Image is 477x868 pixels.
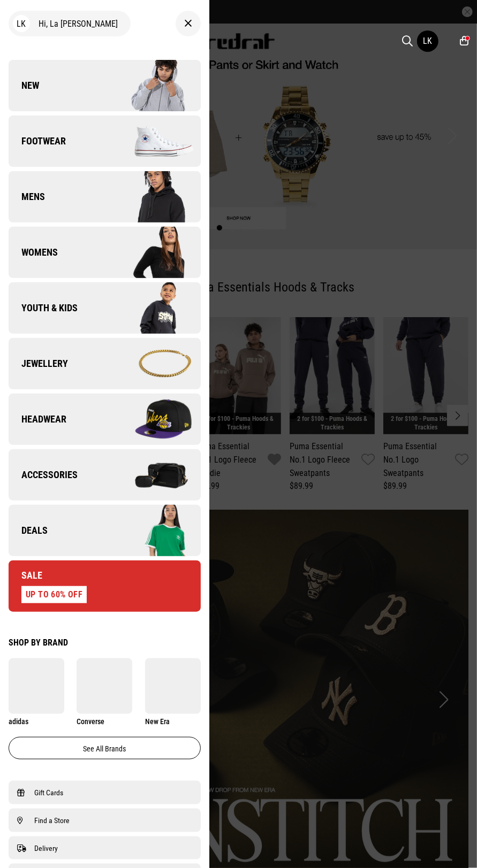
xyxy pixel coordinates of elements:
span: Delivery [34,842,58,855]
img: Company [104,59,200,112]
a: Womens Company [9,227,201,278]
a: Delivery [17,842,192,855]
span: Jewellery [9,357,68,370]
a: Jewellery Company [9,338,201,389]
a: New Era New Era [145,658,201,726]
span: Find a Store [34,814,70,827]
span: adidas [9,717,28,726]
a: Youth & Kids Company [9,282,201,334]
a: Mens Company [9,171,201,222]
span: Footwear [9,135,66,148]
span: Mens [9,190,45,203]
img: Company [104,337,200,390]
a: adidas adidas [9,658,64,726]
a: Deals Company [9,505,201,556]
span: Youth & Kids [9,302,78,314]
img: Company [104,504,200,557]
span: Gift Cards [34,786,63,799]
div: Hi, La [PERSON_NAME] [9,11,131,36]
img: Company [104,281,200,335]
img: Company [104,114,200,168]
a: Accessories Company [9,449,201,501]
span: New [9,79,39,92]
span: Sale [9,569,42,582]
img: Redrat logo [205,33,275,49]
span: Deals [9,524,48,537]
a: Headwear Company [9,394,201,445]
a: See all brands [9,737,201,759]
span: New Era [145,717,170,726]
img: New Era [145,671,201,702]
a: Footwear Company [9,116,201,167]
div: Shop by Brand [9,637,201,648]
img: Company [104,448,200,502]
a: Sale UP TO 60% OFF [9,560,201,612]
a: Converse Converse [77,658,132,726]
span: Accessories [9,468,78,481]
div: UP TO 60% OFF [21,586,87,603]
img: Converse [77,671,132,702]
span: Converse [77,717,104,726]
a: Gift Cards [17,786,192,799]
a: New Company [9,60,201,111]
a: Find a Store [17,814,192,827]
img: Company [104,226,200,279]
img: Company [104,393,200,446]
div: LK [423,36,433,46]
div: LK [13,15,30,32]
img: adidas [9,671,64,702]
img: Company [104,170,200,224]
span: Headwear [9,413,66,426]
span: Womens [9,246,58,259]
